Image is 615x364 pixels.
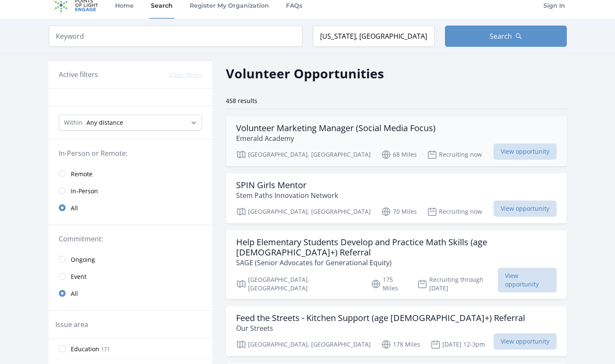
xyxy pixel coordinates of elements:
[49,182,212,199] a: In-Person
[59,234,202,244] legend: Commitment:
[226,97,257,105] span: 458 results
[381,339,420,350] p: 178 Miles
[236,206,371,217] p: [GEOGRAPHIC_DATA], [GEOGRAPHIC_DATA]
[427,206,482,217] p: Recruiting now
[498,268,557,292] span: View opportunity
[49,251,212,268] a: Ongoing
[71,272,87,281] span: Event
[236,180,338,190] h3: SPIN Girls Mentor
[55,319,88,330] legend: Issue area
[236,123,436,133] h3: Volunteer Marketing Manager (Social Media Focus)
[381,206,417,217] p: 70 Miles
[49,268,212,285] a: Event
[417,275,498,292] p: Recruiting through [DATE]
[445,26,567,47] button: Search
[59,115,202,131] select: Search Radius
[71,170,92,178] span: Remote
[49,165,212,182] a: Remote
[49,26,303,47] input: Keyword
[226,306,567,356] a: Feed the Streets - Kitchen Support (age [DEMOGRAPHIC_DATA]+) Referral Our Streets [GEOGRAPHIC_DAT...
[236,313,525,323] h3: Feed the Streets - Kitchen Support (age [DEMOGRAPHIC_DATA]+) Referral
[59,345,66,352] input: Education 171
[71,255,95,264] span: Ongoing
[430,339,485,350] p: [DATE] 12-3pm
[71,289,78,298] span: All
[71,345,99,353] span: Education
[236,190,338,201] p: Stem Paths Innovation Network
[371,275,407,292] p: 175 Miles
[49,199,212,216] a: All
[71,187,98,195] span: In-Person
[236,339,371,350] p: [GEOGRAPHIC_DATA], [GEOGRAPHIC_DATA]
[236,133,436,143] p: Emerald Academy
[226,173,567,224] a: SPIN Girls Mentor Stem Paths Innovation Network [GEOGRAPHIC_DATA], [GEOGRAPHIC_DATA] 70 Miles Rec...
[313,26,435,47] input: Location
[236,237,557,258] h3: Help Elementary Students Develop and Practice Math Skills (age [DEMOGRAPHIC_DATA]+) Referral
[236,323,525,333] p: Our Streets
[490,31,512,41] span: Search
[226,116,567,166] a: Volunteer Marketing Manager (Social Media Focus) Emerald Academy [GEOGRAPHIC_DATA], [GEOGRAPHIC_D...
[169,71,202,79] button: Clear filters
[494,333,557,350] span: View opportunity
[59,69,98,80] h3: Active filters
[71,204,78,212] span: All
[494,201,557,217] span: View opportunity
[494,143,557,160] span: View opportunity
[226,64,384,83] h2: Volunteer Opportunities
[427,149,482,160] p: Recruiting now
[49,285,212,302] a: All
[236,149,371,160] p: [GEOGRAPHIC_DATA], [GEOGRAPHIC_DATA]
[226,230,567,299] a: Help Elementary Students Develop and Practice Math Skills (age [DEMOGRAPHIC_DATA]+) Referral SAGE...
[59,148,202,158] legend: In-Person or Remote:
[236,258,557,268] p: SAGE (Senior Advocates for Generational Equity)
[381,149,417,160] p: 68 Miles
[101,346,110,353] span: 171
[236,275,361,292] p: [GEOGRAPHIC_DATA], [GEOGRAPHIC_DATA]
